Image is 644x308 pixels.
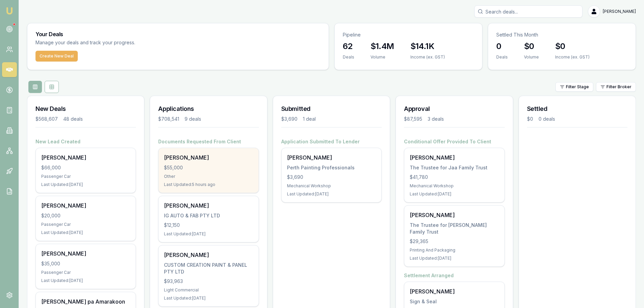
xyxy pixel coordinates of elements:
span: Filter Stage [566,84,589,90]
div: Last Updated: [DATE] [410,191,499,197]
span: [PERSON_NAME] [603,9,636,14]
div: 48 deals [63,116,83,122]
div: [PERSON_NAME] [41,153,130,162]
div: Income (ex. GST) [410,54,445,60]
h3: Approval [404,104,504,114]
div: Volume [524,54,539,60]
div: $3,690 [287,174,376,181]
div: [PERSON_NAME] [287,153,376,162]
div: [PERSON_NAME] [41,250,130,258]
button: Filter Broker [596,82,636,92]
div: $0 [527,116,533,122]
div: Last Updated: 5 hours ago [164,182,253,187]
div: CUSTOM CREATION PAINT & PANEL PTY LTD [164,262,253,275]
div: IG AUTO & FAB PTY LTD [164,212,253,219]
div: Mechanical Workshop [287,183,376,189]
button: Create New Deal [35,51,78,62]
div: $93,963 [164,278,253,285]
div: Last Updated: [DATE] [164,295,253,301]
h3: Applications [158,104,259,114]
h4: Settlement Arranged [404,272,504,279]
div: 1 deal [303,116,316,122]
div: $41,780 [410,174,499,181]
div: Volume [371,54,394,60]
h3: 0 [496,41,508,52]
p: Manage your deals and track your progress. [35,39,209,47]
h3: New Deals [35,104,136,114]
div: Last Updated: [DATE] [164,231,253,237]
h4: Conditional Offer Provided To Client [404,138,504,145]
h3: 62 [343,41,354,52]
div: Other [164,174,253,179]
div: Printing And Packaging [410,247,499,253]
h3: $1.4M [371,41,394,52]
div: [PERSON_NAME] [164,251,253,259]
div: $35,000 [41,260,130,267]
div: $29,365 [410,238,499,245]
div: $12,150 [164,222,253,229]
div: [PERSON_NAME] [410,153,499,162]
span: Filter Broker [606,84,631,90]
div: Passenger Car [41,222,130,227]
div: [PERSON_NAME] [410,287,499,295]
div: $708,541 [158,116,179,122]
div: Income (ex. GST) [555,54,590,60]
h3: $0 [524,41,539,52]
div: $66,000 [41,164,130,171]
div: Last Updated: [DATE] [287,191,376,197]
input: Search deals [474,5,582,18]
div: $87,595 [404,116,422,122]
button: Filter Stage [555,82,593,92]
div: [PERSON_NAME] [41,202,130,210]
div: Passenger Car [41,270,130,275]
h3: Settled [527,104,627,114]
div: $20,000 [41,212,130,219]
div: $55,000 [164,164,253,171]
div: Deals [496,54,508,60]
div: Last Updated: [DATE] [41,230,130,235]
div: Last Updated: [DATE] [41,182,130,187]
div: 3 deals [428,116,444,122]
div: Mechanical Workshop [410,183,499,189]
h3: Your Deals [35,31,320,37]
div: Deals [343,54,354,60]
img: emu-icon-u.png [5,7,14,15]
h3: $0 [555,41,590,52]
div: [PERSON_NAME] [410,211,499,219]
div: [PERSON_NAME] [164,202,253,210]
h3: Submitted [281,104,382,114]
div: $568,607 [35,116,58,122]
div: [PERSON_NAME] [164,153,253,162]
div: The Trustee for Jaa Family Trust [410,164,499,171]
div: Light Commercial [164,287,253,293]
div: $3,690 [281,116,297,122]
div: Last Updated: [DATE] [410,256,499,261]
h4: Documents Requested From Client [158,138,259,145]
div: 0 deals [539,116,555,122]
p: Pipeline [343,31,474,38]
h3: $14.1K [410,41,445,52]
div: Perth Painting Professionals [287,164,376,171]
div: Passenger Car [41,174,130,179]
div: Sign & Seal [410,298,499,305]
h4: New Lead Created [35,138,136,145]
div: 9 deals [185,116,201,122]
h4: Application Submitted To Lender [281,138,382,145]
p: Settled This Month [496,31,627,38]
div: Last Updated: [DATE] [41,278,130,283]
div: The Trustee for [PERSON_NAME] Family Trust [410,222,499,235]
